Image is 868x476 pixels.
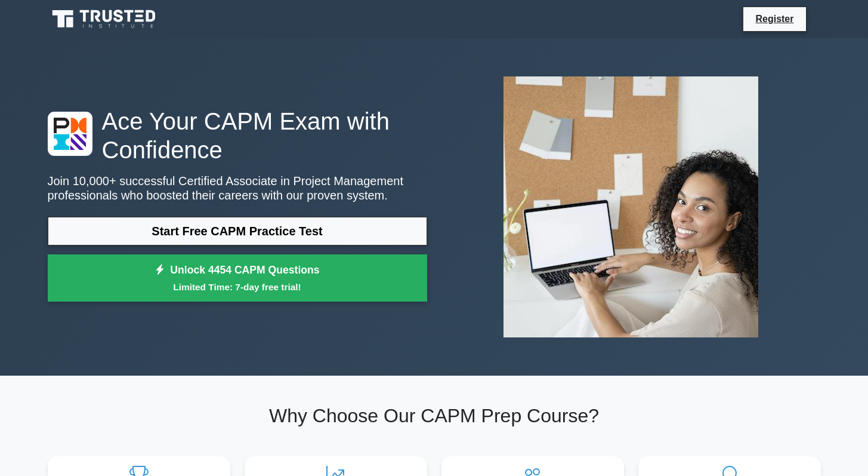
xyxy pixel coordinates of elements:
a: Start Free CAPM Practice Test [48,217,427,245]
p: Join 10,000+ successful Certified Associate in Project Management professionals who boosted their... [48,174,427,202]
a: Unlock 4454 CAPM QuestionsLimited Time: 7-day free trial! [48,254,427,302]
small: Limited Time: 7-day free trial! [63,280,412,294]
h2: Why Choose Our CAPM Prep Course? [48,404,821,427]
h1: Ace Your CAPM Exam with Confidence [48,107,427,164]
a: Register [748,11,801,26]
